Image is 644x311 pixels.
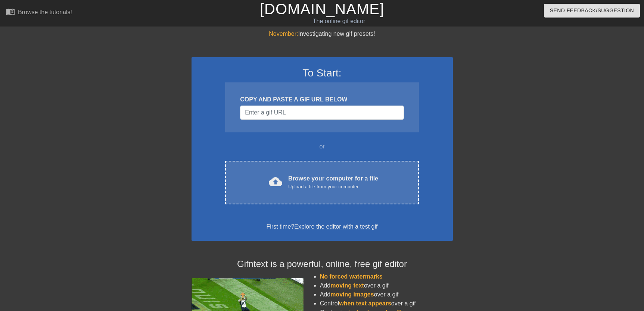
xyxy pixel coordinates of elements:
[6,7,72,19] a: Browse the tutorials!
[288,183,378,191] div: Upload a file from your computer
[240,95,404,104] div: COPY AND PASTE A GIF URL BELOW
[269,31,298,37] span: November:
[288,174,378,191] div: Browse your computer for a file
[330,282,364,289] span: moving text
[6,7,15,16] span: menu_book
[294,223,377,230] a: Explore the editor with a test gif
[260,1,384,17] a: [DOMAIN_NAME]
[320,290,453,299] li: Add over a gif
[192,29,453,38] div: Investigating new gif presets!
[320,299,453,308] li: Control over a gif
[320,273,383,280] span: No forced watermarks
[201,67,443,79] h3: To Start:
[192,259,453,270] h4: Gifntext is a powerful, online, free gif editor
[320,281,453,290] li: Add over a gif
[240,106,404,120] input: Username
[544,4,640,18] button: Send Feedback/Suggestion
[330,291,374,298] span: moving images
[18,9,72,15] div: Browse the tutorials!
[339,300,391,307] span: when text appears
[550,6,634,15] span: Send Feedback/Suggestion
[269,175,282,188] span: cloud_upload
[218,17,460,26] div: The online gif editor
[211,142,433,151] div: or
[201,222,443,231] div: First time?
